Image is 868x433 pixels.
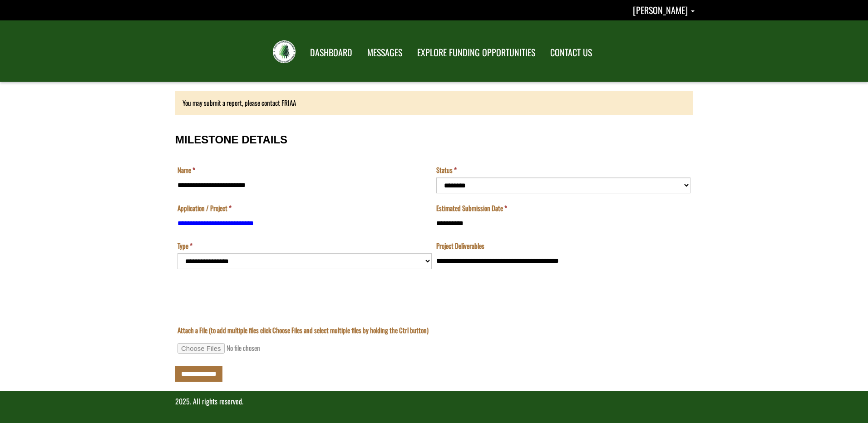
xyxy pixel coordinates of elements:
[175,91,693,115] div: You may submit a report, please contact FRIAA
[175,396,693,407] p: 2025
[178,343,301,354] input: Attach a File (to add multiple files click Choose Files and select multiple files by holding the ...
[273,40,296,63] img: FRIAA Submissions Portal
[178,177,432,193] input: Name
[410,41,542,64] a: EXPLORE FUNDING OPPORTUNITIES
[436,253,690,298] textarea: Project Deliverables
[633,3,695,17] a: Richard Gish
[190,396,243,407] span: . All rights reserved.
[178,325,429,335] label: Attach a File (to add multiple files click Choose Files and select multiple files by holding the ...
[436,203,507,213] label: Estimated Submission Date
[178,241,192,251] label: Type
[302,39,599,64] nav: Main Navigation
[436,241,484,251] label: Project Deliverables
[178,165,195,175] label: Name
[360,41,409,64] a: MESSAGES
[175,134,693,146] h3: MILESTONE DETAILS
[303,41,359,64] a: DASHBOARD
[175,124,693,382] div: Milestone Details
[436,165,457,175] label: Status
[178,215,432,231] input: Application / Project is a required field.
[178,203,232,213] label: Application / Project
[633,3,688,17] span: [PERSON_NAME]
[175,124,693,307] fieldset: MILESTONE DETAILS
[543,41,599,64] a: CONTACT US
